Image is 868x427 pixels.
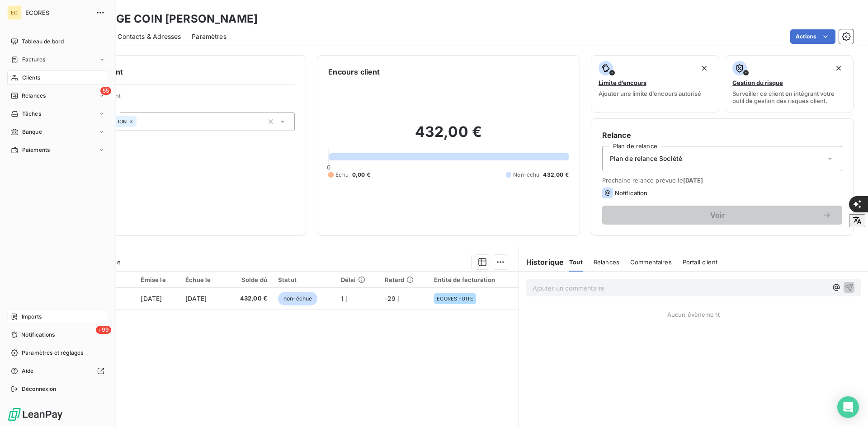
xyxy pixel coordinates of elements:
span: Non-échu [513,171,539,179]
span: Tâches [22,110,41,118]
div: Délai [341,276,374,283]
span: Propriétés Client [73,92,295,105]
span: Déconnexion [22,385,57,393]
span: Ajouter une limite d’encours autorisé [599,90,701,97]
span: Prochaine relance prévue le [602,177,842,184]
span: Commentaires [630,258,672,266]
span: -29 j [385,295,399,302]
span: Gestion du risque [732,79,783,86]
span: ECORES [25,9,90,16]
button: Limite d’encoursAjouter une limite d’encours autorisé [591,55,720,113]
span: non-échue [278,292,317,305]
span: Relances [22,92,46,100]
h6: Relance [602,130,842,141]
span: 432,00 € [231,294,267,303]
span: Échu [335,171,349,179]
span: ECORES FUITE [437,296,473,301]
h3: COLLEGE COIN [PERSON_NAME] [80,11,258,27]
span: Tableau de bord [22,38,64,46]
span: Voir [613,211,822,219]
span: Relances [594,258,619,266]
span: 0,00 € [352,171,370,179]
span: Notifications [21,331,55,339]
button: Gestion du risqueSurveiller ce client en intégrant votre outil de gestion des risques client. [725,55,854,113]
span: Imports [22,313,42,321]
span: [DATE] [141,295,162,302]
span: Aide [22,367,34,375]
span: 0 [327,164,330,171]
span: Portail client [683,258,717,266]
input: Ajouter une valeur [137,117,144,126]
div: Solde dû [231,276,267,283]
div: EC [7,5,22,20]
div: Entité de facturation [434,276,513,283]
div: Retard [385,276,424,283]
span: Paramètres et réglages [22,349,83,357]
span: 1 j [341,295,347,302]
span: Surveiller ce client en intégrant votre outil de gestion des risques client. [732,90,846,104]
span: Limite d’encours [599,79,646,86]
div: Échue le [185,276,220,283]
span: [DATE] [185,295,207,302]
span: 432,00 € [543,171,568,179]
h6: Encours client [328,66,380,77]
div: Open Intercom Messenger [837,396,859,418]
span: [DATE] [683,177,703,184]
span: +99 [96,326,111,334]
a: Aide [7,364,108,378]
img: Logo LeanPay [7,407,63,422]
span: 55 [100,87,111,95]
button: Actions [790,29,835,44]
span: Paiements [22,146,50,154]
button: Voir [602,206,842,225]
span: Plan de relance Société [610,154,682,163]
span: Tout [569,258,583,266]
span: Contacts & Adresses [118,32,181,41]
div: Statut [278,276,330,283]
h6: Informations client [55,66,295,77]
span: Clients [22,74,40,82]
span: Banque [22,128,42,136]
h2: 432,00 € [328,123,568,150]
span: Factures [22,56,45,64]
span: Paramètres [192,32,226,41]
span: Notification [615,189,648,197]
span: Aucun évènement [667,311,720,318]
h6: Historique [519,257,564,267]
div: Émise le [141,276,175,283]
